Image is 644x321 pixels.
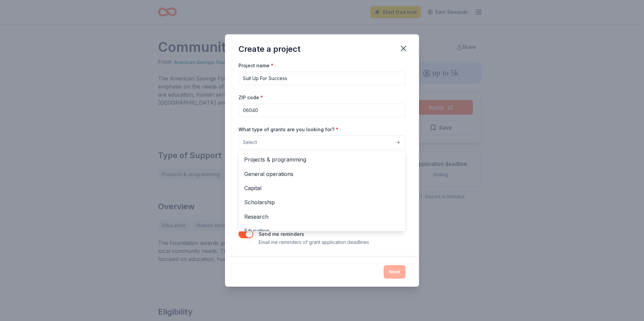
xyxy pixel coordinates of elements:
[244,155,400,164] span: Projects & programming
[244,226,400,235] span: Education
[244,184,400,192] span: Capital
[244,170,400,178] span: General operations
[243,138,257,146] span: Select
[244,198,400,207] span: Scholarship
[238,151,406,231] div: Select
[238,135,406,149] button: Select
[244,212,400,221] span: Research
